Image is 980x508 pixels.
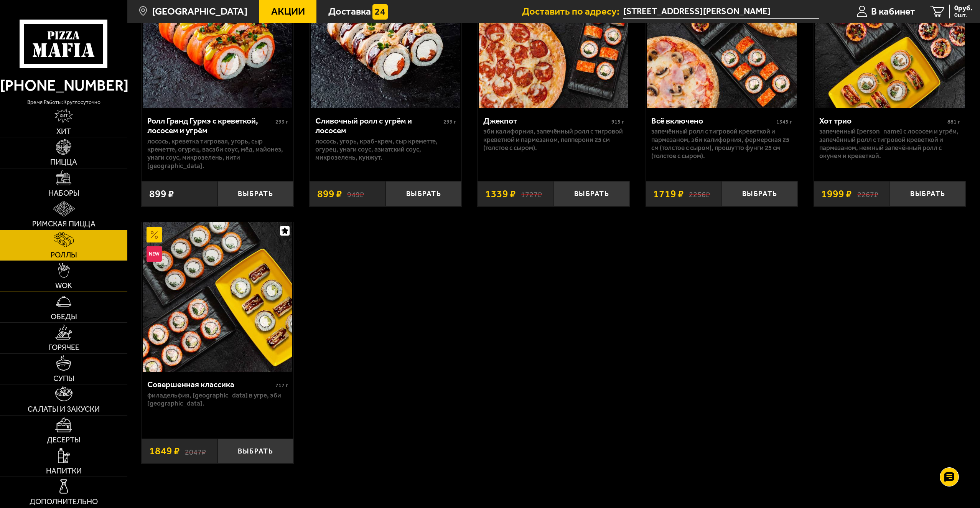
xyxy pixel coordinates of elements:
[689,189,710,199] s: 2256 ₽
[217,181,293,206] button: Выбрать
[50,158,77,166] span: Пицца
[890,181,966,206] button: Выбрать
[56,128,71,135] span: Хит
[443,119,456,125] span: 299 г
[48,344,79,351] span: Горячее
[554,181,630,206] button: Выбрать
[32,220,96,228] span: Римская пицца
[947,119,960,125] span: 881 г
[185,446,206,456] s: 2047 ₽
[147,116,273,135] div: Ролл Гранд Гурмэ с креветкой, лососем и угрём
[147,391,288,408] p: Филадельфия, [GEOGRAPHIC_DATA] в угре, Эби [GEOGRAPHIC_DATA].
[315,137,456,162] p: лосось, угорь, краб-крем, Сыр креметте, огурец, унаги соус, азиатский соус, микрозелень, кунжут.
[776,119,792,125] span: 1345 г
[55,282,72,290] span: WOK
[653,189,684,199] span: 1719 ₽
[819,127,960,160] p: Запеченный [PERSON_NAME] с лососем и угрём, Запечённый ролл с тигровой креветкой и пармезаном, Не...
[651,116,774,126] div: Всё включено
[821,189,852,199] span: 1999 ₽
[954,5,972,12] span: 0 руб.
[275,382,288,389] span: 717 г
[147,379,273,389] div: Совершенная классика
[651,127,792,160] p: Запечённый ролл с тигровой креветкой и пармезаном, Эби Калифорния, Фермерская 25 см (толстое с сы...
[147,137,288,170] p: лосось, креветка тигровая, угорь, Сыр креметте, огурец, васаби соус, мёд, майонез, унаги соус, ми...
[347,189,364,199] s: 949 ₽
[611,119,624,125] span: 915 г
[623,5,819,19] input: Ваш адрес доставки
[871,7,915,16] span: В кабинет
[51,251,77,259] span: Роллы
[317,189,342,199] span: 899 ₽
[149,189,174,199] span: 899 ₽
[51,313,77,321] span: Обеды
[48,190,79,197] span: Наборы
[819,116,945,126] div: Хот трио
[53,375,74,383] span: Супы
[521,189,542,199] s: 1727 ₽
[485,189,516,199] span: 1339 ₽
[522,7,623,16] span: Доставить по адресу:
[142,222,293,372] a: АкционныйНовинкаСовершенная классика
[143,222,292,372] img: Совершенная классика
[483,116,609,126] div: Джекпот
[275,119,288,125] span: 293 г
[152,7,247,16] span: [GEOGRAPHIC_DATA]
[372,4,388,20] img: 15daf4d41897b9f0e9f617042186c801.svg
[315,116,441,135] div: Сливочный ролл с угрём и лососем
[46,467,82,475] span: Напитки
[217,439,293,463] button: Выбрать
[722,181,798,206] button: Выбрать
[47,436,81,444] span: Десерты
[385,181,461,206] button: Выбрать
[857,189,878,199] s: 2267 ₽
[28,406,100,413] span: Салаты и закуски
[30,498,98,506] span: Дополнительно
[271,7,305,16] span: Акции
[483,127,624,152] p: Эби Калифорния, Запечённый ролл с тигровой креветкой и пармезаном, Пепперони 25 см (толстое с сыр...
[147,246,162,262] img: Новинка
[328,7,371,16] span: Доставка
[147,227,162,242] img: Акционный
[149,446,180,456] span: 1849 ₽
[954,12,972,18] span: 0 шт.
